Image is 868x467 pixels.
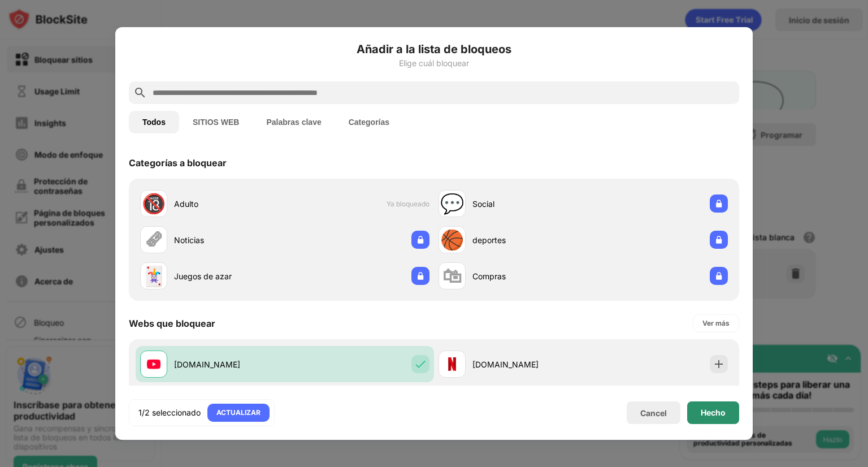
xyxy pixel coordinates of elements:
button: Categorías [335,111,403,133]
div: Noticias [174,234,285,246]
div: Adulto [174,198,285,210]
div: ACTUALIZAR [216,407,261,418]
div: Social [472,198,583,210]
div: Elige cuál bloquear [129,59,739,68]
button: Todos [129,111,179,133]
div: 🏀 [440,228,464,252]
div: 🃏 [142,265,166,288]
div: Cancel [640,408,667,418]
div: [DOMAIN_NAME] [472,358,583,370]
h6: Añadir a la lista de bloqueos [129,41,739,58]
img: search.svg [133,86,147,100]
div: Ver más [702,318,730,329]
button: Palabras clave [253,111,335,133]
img: favicons [147,357,160,371]
span: Ya bloqueado [387,200,429,208]
button: SITIOS WEB [179,111,253,133]
div: Juegos de azar [174,270,285,282]
img: favicons [445,357,459,371]
div: Hecho [701,408,726,417]
div: 🔞 [142,192,166,215]
div: Webs que bloquear [129,318,215,329]
div: Compras [472,270,583,282]
div: 🗞 [144,228,163,252]
div: 1/2 seleccionado [138,407,201,418]
div: 🛍 [442,265,462,288]
div: deportes [472,234,583,246]
div: [DOMAIN_NAME] [174,358,285,370]
div: Categorías a bloquear [129,157,227,168]
div: 💬 [440,192,464,215]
